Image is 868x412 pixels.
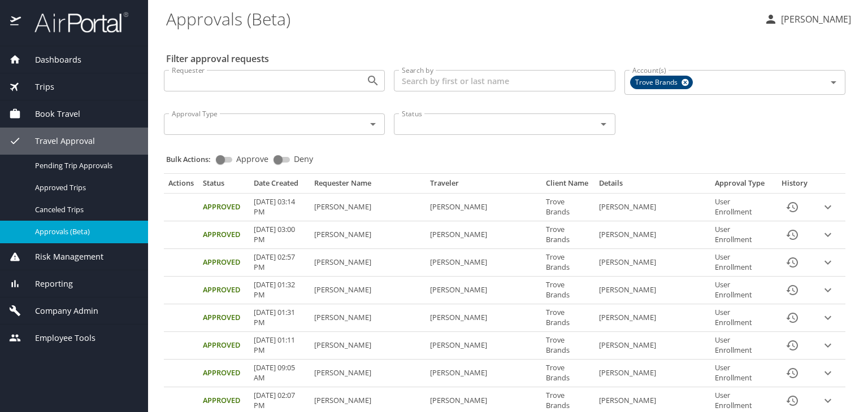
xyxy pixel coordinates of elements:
td: Approved [198,194,249,221]
button: expand row [819,337,836,354]
td: Trove Brands [541,304,594,332]
div: Trove Brands [630,76,693,89]
button: History [779,221,806,248]
td: [PERSON_NAME] [310,360,426,387]
th: History [774,178,815,193]
button: expand row [819,365,836,382]
button: expand row [819,282,836,299]
td: [DATE] 03:14 PM [249,194,310,221]
td: [PERSON_NAME] [426,221,541,249]
button: Open [365,73,381,89]
th: Status [198,178,249,193]
td: User Enrollment [710,277,774,304]
td: Approved [198,332,249,360]
th: Traveler [426,178,541,193]
td: [PERSON_NAME] [310,249,426,277]
span: Canceled Trips [35,204,134,215]
th: Client Name [541,178,594,193]
td: [PERSON_NAME] [310,304,426,332]
td: Approved [198,249,249,277]
td: Approved [198,360,249,387]
button: expand row [819,226,836,243]
button: History [779,277,806,304]
td: Trove Brands [541,249,594,277]
span: Approve [236,155,268,163]
td: [PERSON_NAME] [426,332,541,360]
button: History [779,332,806,359]
h2: Filter approval requests [166,50,269,68]
p: [PERSON_NAME] [778,12,851,26]
img: airportal-logo.png [22,11,128,33]
button: expand row [819,309,836,326]
td: [PERSON_NAME] [426,249,541,277]
td: Approved [198,221,249,249]
button: History [779,304,806,331]
td: [PERSON_NAME] [594,304,710,332]
th: Date Created [249,178,310,193]
td: [DATE] 01:32 PM [249,277,310,304]
td: Trove Brands [541,277,594,304]
td: User Enrollment [710,332,774,360]
button: Open [596,116,611,132]
td: Trove Brands [541,360,594,387]
td: [DATE] 01:11 PM [249,332,310,360]
span: Employee Tools [21,332,96,344]
td: Approved [198,304,249,332]
td: [PERSON_NAME] [594,249,710,277]
td: [PERSON_NAME] [310,332,426,360]
span: Dashboards [21,54,81,66]
th: Requester Name [310,178,426,193]
h1: Approvals (Beta) [166,1,755,36]
td: [PERSON_NAME] [426,194,541,221]
input: Search by first or last name [394,70,615,91]
td: User Enrollment [710,360,774,387]
button: History [779,194,806,221]
td: [PERSON_NAME] [594,360,710,387]
td: [PERSON_NAME] [310,221,426,249]
td: [PERSON_NAME] [594,194,710,221]
td: User Enrollment [710,304,774,332]
button: [PERSON_NAME] [759,9,856,29]
td: [DATE] 03:00 PM [249,221,310,249]
th: Details [594,178,710,193]
span: Approved Trips [35,182,134,193]
td: User Enrollment [710,221,774,249]
p: Bulk Actions: [166,154,220,164]
button: Open [365,116,381,132]
span: Trips [21,81,54,93]
td: [PERSON_NAME] [594,221,710,249]
button: History [779,360,806,387]
td: Approved [198,277,249,304]
td: User Enrollment [710,249,774,277]
td: Trove Brands [541,332,594,360]
td: User Enrollment [710,194,774,221]
span: Approvals (Beta) [35,226,134,237]
td: Trove Brands [541,194,594,221]
span: Risk Management [21,251,103,263]
td: [PERSON_NAME] [594,332,710,360]
span: Reporting [21,278,73,290]
span: Book Travel [21,108,80,120]
button: Open [826,74,841,90]
td: [PERSON_NAME] [426,360,541,387]
span: Travel Approval [21,135,95,147]
td: [PERSON_NAME] [426,304,541,332]
span: Deny [294,155,313,163]
td: [DATE] 02:57 PM [249,249,310,277]
button: expand row [819,392,836,409]
td: [PERSON_NAME] [426,277,541,304]
td: [PERSON_NAME] [310,194,426,221]
td: [PERSON_NAME] [594,277,710,304]
th: Approval Type [710,178,774,193]
button: History [779,249,806,276]
span: Company Admin [21,305,98,317]
button: expand row [819,254,836,271]
td: [DATE] 01:31 PM [249,304,310,332]
span: Pending Trip Approvals [35,160,134,171]
td: [PERSON_NAME] [310,277,426,304]
td: Trove Brands [541,221,594,249]
td: [DATE] 09:05 AM [249,360,310,387]
button: expand row [819,199,836,216]
img: icon-airportal.png [10,11,22,33]
th: Actions [164,178,198,193]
